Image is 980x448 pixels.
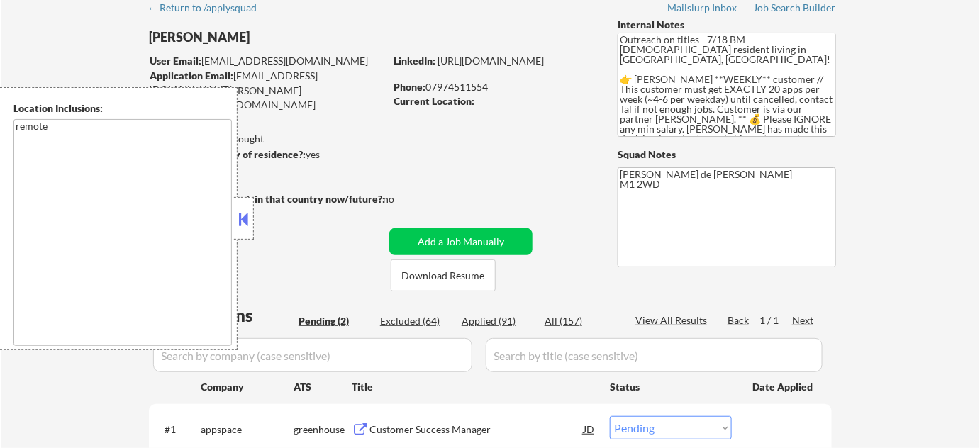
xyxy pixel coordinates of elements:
div: Mailslurp Inbox [667,3,738,13]
div: Customer Success Manager [369,422,584,437]
a: ← Return to /applysquad [147,2,270,16]
a: [URL][DOMAIN_NAME] [438,55,544,67]
div: [PERSON_NAME] [149,28,440,46]
div: [EMAIL_ADDRESS][DOMAIN_NAME] [150,54,384,68]
strong: LinkedIn: [394,55,435,67]
div: Back [728,313,750,327]
input: Search by company (case sensitive) [153,338,472,372]
button: Add a Job Manually [389,228,533,255]
div: ← Return to /applysquad [147,3,270,13]
div: Excluded (64) [380,314,451,328]
strong: Phone: [394,81,425,93]
div: 1 / 1 [759,313,792,327]
div: View All Results [635,313,711,327]
div: ATS [294,380,352,394]
a: Job Search Builder [753,2,836,16]
div: [PERSON_NAME][EMAIL_ADDRESS][DOMAIN_NAME] [149,84,384,111]
div: 90 sent / 0 bought [148,132,384,146]
div: #1 [165,422,189,437]
div: Company [201,380,294,394]
strong: Application Email: [150,69,233,82]
a: Mailslurp Inbox [667,2,738,16]
div: 07974511554 [394,80,594,94]
div: Status [610,374,732,399]
strong: Current Location: [394,95,474,107]
div: Next [792,313,815,327]
strong: User Email: [150,55,201,67]
div: Applied (91) [462,314,533,328]
div: Title [352,380,596,394]
div: Internal Notes [618,18,836,32]
input: Search by title (case sensitive) [486,338,823,372]
button: Download Resume [391,259,496,291]
div: Pending (2) [299,314,369,328]
strong: Mailslurp Email: [149,84,223,96]
strong: Will need Visa to work in that country now/future?: [149,193,385,205]
div: Squad Notes [618,147,836,162]
div: Location Inclusions: [13,101,232,116]
div: yes [148,147,380,162]
div: Date Applied [752,380,815,394]
div: Job Search Builder [753,3,836,13]
div: appspace [201,422,294,437]
div: JD [582,416,596,442]
div: [EMAIL_ADDRESS][DOMAIN_NAME] [150,69,384,96]
div: no [383,192,423,206]
div: greenhouse [294,422,352,437]
div: All (157) [545,314,616,328]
